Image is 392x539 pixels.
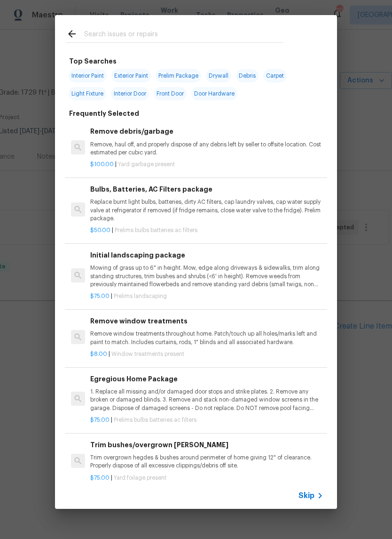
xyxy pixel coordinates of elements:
span: Interior Paint [69,69,107,82]
span: $100.00 [90,161,114,167]
span: Drywall [206,69,231,82]
span: Interior Door [111,87,149,100]
span: $75.00 [90,293,110,299]
span: Prelims landscaping [114,293,167,299]
p: | [90,474,323,482]
span: $75.00 [90,417,110,423]
span: $50.00 [90,227,110,233]
p: | [90,226,323,234]
span: Debris [236,69,259,82]
span: Yard garbage present [118,161,175,167]
p: | [90,416,323,424]
p: Replace burnt light bulbs, batteries, dirty AC filters, cap laundry valves, cap water supply valv... [90,198,323,222]
span: Prelims bulbs batteries ac filters [114,417,196,423]
p: Remove, haul off, and properly dispose of any debris left by seller to offsite location. Cost est... [90,141,323,157]
h6: Bulbs, Batteries, AC Filters package [90,184,323,194]
p: Trim overgrown hegdes & bushes around perimeter of home giving 12" of clearance. Properly dispose... [90,454,323,470]
h6: Remove debris/garbage [90,126,323,137]
span: $8.00 [90,351,107,357]
span: Prelim Package [156,69,201,82]
h6: Frequently Selected [69,108,139,119]
span: Skip [298,491,314,500]
input: Search issues or repairs [84,28,283,42]
h6: Initial landscaping package [90,250,323,260]
span: Window treatments present [111,351,184,357]
h6: Remove window treatments [90,316,323,326]
span: Yard foilage present [114,475,166,481]
span: Light Fixture [69,87,106,100]
h6: Top Searches [69,56,117,66]
h6: Egregious Home Package [90,374,323,384]
p: Mowing of grass up to 6" in height. Mow, edge along driveways & sidewalks, trim along standing st... [90,264,323,288]
span: Prelims bulbs batteries ac filters [115,227,197,233]
p: | [90,292,323,300]
h6: Trim bushes/overgrown [PERSON_NAME] [90,440,323,450]
span: Door Hardware [191,87,237,100]
span: Exterior Paint [111,69,151,82]
span: $75.00 [90,475,110,481]
span: Carpet [263,69,287,82]
span: Front Door [154,87,187,100]
p: | [90,161,323,169]
p: 1. Replace all missing and/or damaged door stops and strike plates. 2. Remove any broken or damag... [90,388,323,412]
p: | [90,350,323,358]
p: Remove window treatments throughout home. Patch/touch up all holes/marks left and paint to match.... [90,330,323,346]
